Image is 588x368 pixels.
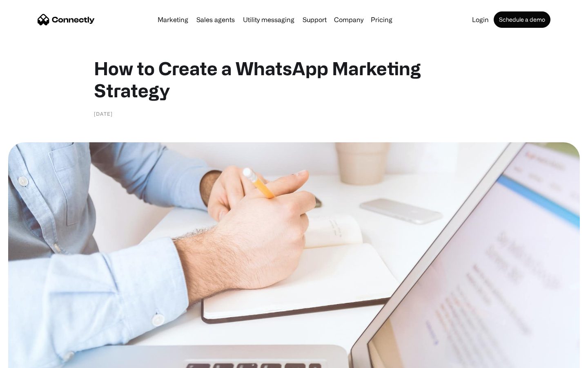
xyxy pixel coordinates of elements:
a: Login [469,16,492,23]
a: Pricing [367,16,396,23]
a: Marketing [154,16,192,23]
div: Company [334,14,363,25]
a: Support [299,16,330,23]
a: Utility messaging [240,16,298,23]
ul: Language list [16,354,49,365]
div: [DATE] [94,110,113,118]
a: Schedule a demo [494,11,550,28]
h1: How to Create a WhatsApp Marketing Strategy [94,57,494,101]
a: Sales agents [193,16,238,23]
aside: Language selected: English [8,354,49,365]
